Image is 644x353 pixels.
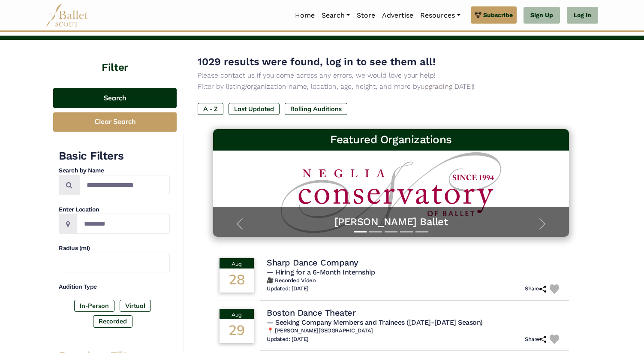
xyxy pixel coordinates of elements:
[46,40,184,75] h4: Filter
[59,149,170,163] h3: Basic Filters
[59,244,170,253] h4: Radius (mi)
[53,112,177,132] button: Clear Search
[220,309,254,319] div: Aug
[318,6,353,24] a: Search
[475,10,481,20] img: gem.svg
[74,300,114,312] label: In-Person
[198,56,436,68] span: 1029 results were found, log in to see them all!
[483,10,513,20] span: Subscribe
[267,307,355,318] h4: Boston Dance Theater
[385,227,397,237] button: Slide 3
[267,285,309,293] h6: Updated: [DATE]
[267,336,309,343] h6: Updated: [DATE]
[400,227,413,237] button: Slide 4
[267,327,563,335] h6: 📍 [PERSON_NAME][GEOGRAPHIC_DATA]
[267,257,358,268] h4: Sharp Dance Company
[354,227,367,237] button: Slide 1
[79,175,170,195] input: Search by names...
[524,7,560,24] a: Sign Up
[198,70,584,81] p: Please contact us if you come across any errors, we would love your help!
[292,6,318,24] a: Home
[53,88,177,108] button: Search
[220,319,254,343] div: 29
[220,133,562,147] h3: Featured Organizations
[353,6,379,24] a: Store
[525,285,546,293] h6: Share
[369,227,382,237] button: Slide 2
[59,283,170,291] h4: Audition Type
[220,269,254,293] div: 28
[379,6,417,24] a: Advertise
[267,318,483,326] span: — Seeking Company Members and Trainees ([DATE]-[DATE] Season)
[220,258,254,269] div: Aug
[267,277,563,284] h6: 🎥 Recorded Video
[77,214,170,234] input: Location
[59,166,170,175] h4: Search by Name
[120,300,151,312] label: Virtual
[525,336,546,343] h6: Share
[567,7,598,24] a: Log In
[229,103,280,115] label: Last Updated
[267,268,375,276] span: — Hiring for a 6-Month Internship
[222,215,560,229] a: [PERSON_NAME] Ballet
[59,205,170,214] h4: Enter Location
[421,82,452,91] a: upgrading
[198,103,223,115] label: A - Z
[93,315,132,327] label: Recorded
[415,227,428,237] button: Slide 5
[198,81,584,92] p: Filter by listing/organization name, location, age, height, and more by [DATE]!
[285,103,347,115] label: Rolling Auditions
[417,6,463,24] a: Resources
[471,6,517,24] a: Subscribe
